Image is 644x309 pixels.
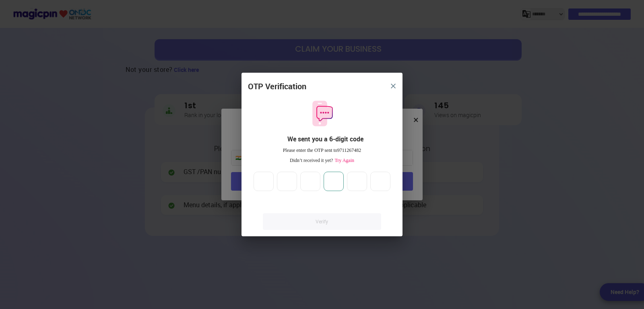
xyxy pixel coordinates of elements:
[254,135,396,144] div: We sent you a 6-digit code
[248,81,306,92] div: OTP Verification
[386,79,400,93] button: close
[248,157,396,164] div: Didn’t received it yet?
[308,100,336,127] img: otpMessageIcon.11fa9bf9.svg
[263,213,381,230] a: Verify
[333,158,354,163] span: Try Again
[391,84,396,88] img: 8zTxi7IzMsfkYqyYgBgfvSHvmzQA9juT1O3mhMgBDT8p5s20zMZ2JbefE1IEBlkXHwa7wAFxGwdILBLhkAAAAASUVORK5CYII=
[248,147,396,154] div: Please enter the OTP sent to 9711267482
